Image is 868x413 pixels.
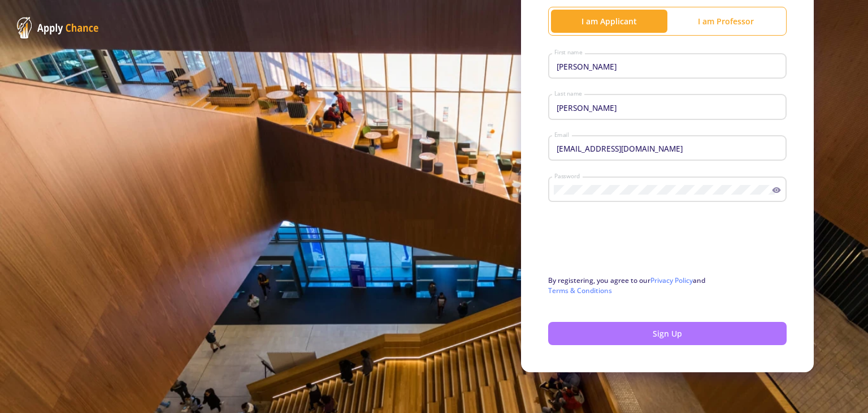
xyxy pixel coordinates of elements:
div: I am Professor [667,15,784,27]
button: Sign Up [548,322,787,345]
a: Privacy Policy [650,276,693,285]
p: By registering, you agree to our and [548,276,787,296]
iframe: reCAPTCHA [548,222,720,266]
a: Terms & Conditions [548,286,612,295]
img: ApplyChance Logo [17,17,99,38]
div: I am Applicant [551,15,667,27]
